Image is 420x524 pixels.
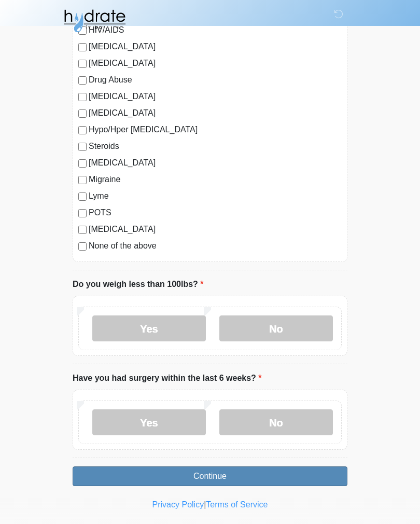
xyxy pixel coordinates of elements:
input: [MEDICAL_DATA] [78,109,87,118]
label: Do you weigh less than 100lbs? [73,278,204,291]
label: [MEDICAL_DATA] [89,57,342,70]
input: Lyme [78,192,87,201]
label: No [219,315,333,341]
input: [MEDICAL_DATA] [78,43,87,51]
a: | [204,500,206,509]
input: [MEDICAL_DATA] [78,93,87,101]
label: Yes [92,409,206,435]
button: Continue [73,466,347,486]
label: POTS [89,206,342,219]
label: [MEDICAL_DATA] [89,40,342,53]
input: [MEDICAL_DATA] [78,60,87,68]
input: Migraine [78,176,87,184]
label: Lyme [89,190,342,202]
label: Migraine [89,173,342,186]
input: Hypo/Hper [MEDICAL_DATA] [78,126,87,134]
img: Hydrate IV Bar - Fort Collins Logo [62,8,127,34]
label: No [219,409,333,435]
input: None of the above [78,242,87,251]
label: Drug Abuse [89,74,342,86]
label: Have you had surgery within the last 6 weeks? [73,372,262,384]
input: [MEDICAL_DATA] [78,226,87,234]
label: [MEDICAL_DATA] [89,223,342,236]
label: None of the above [89,240,342,252]
label: [MEDICAL_DATA] [89,157,342,169]
a: Privacy Policy [152,500,204,509]
label: Hypo/Hper [MEDICAL_DATA] [89,123,342,136]
input: [MEDICAL_DATA] [78,159,87,168]
input: Steroids [78,143,87,151]
label: Steroids [89,140,342,153]
label: [MEDICAL_DATA] [89,90,342,103]
a: Terms of Service [206,500,268,509]
label: [MEDICAL_DATA] [89,107,342,119]
input: POTS [78,209,87,217]
input: Drug Abuse [78,76,87,85]
label: Yes [92,315,206,341]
